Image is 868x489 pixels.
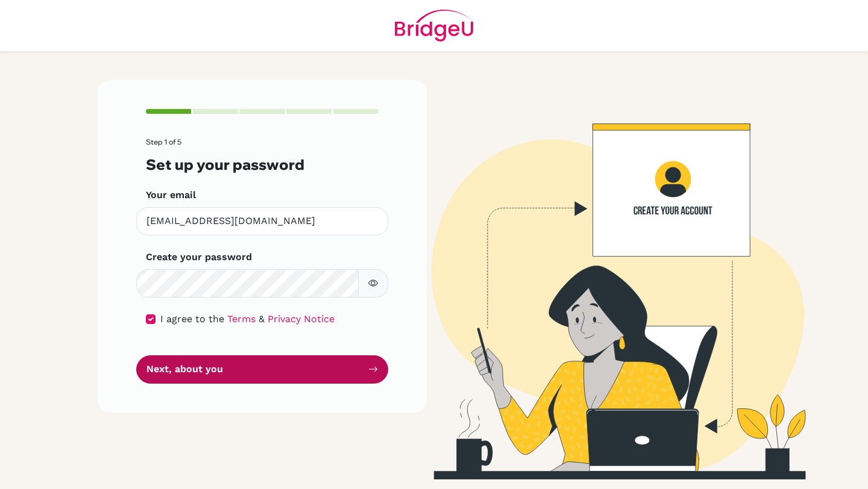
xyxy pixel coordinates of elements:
h3: Set up your password [146,156,379,173]
label: Create your password [146,250,252,264]
button: Next, about you [136,355,388,384]
a: Terms [227,313,256,325]
span: Step 1 of 5 [146,137,181,146]
span: & [259,313,265,325]
input: Insert your email* [136,207,388,235]
span: I agree to the [160,313,224,325]
label: Your email [146,188,196,202]
a: Privacy Notice [268,313,335,325]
